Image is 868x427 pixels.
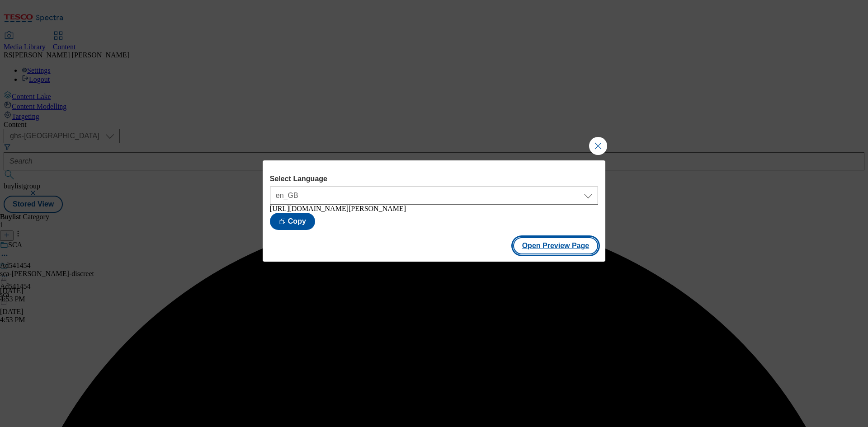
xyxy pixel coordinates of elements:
[263,160,605,262] div: Modal
[513,237,599,254] button: Open Preview Page
[270,175,598,183] label: Select Language
[270,213,315,230] button: Copy
[589,137,607,155] button: Close Modal
[270,205,598,213] div: [URL][DOMAIN_NAME][PERSON_NAME]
